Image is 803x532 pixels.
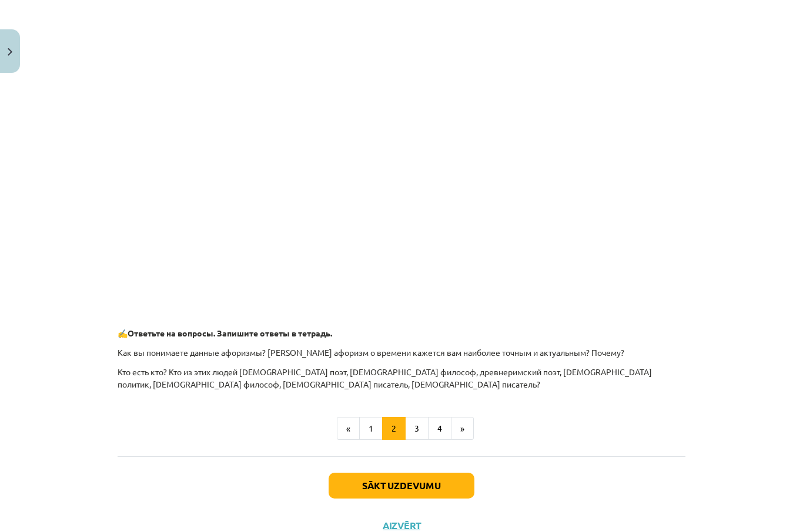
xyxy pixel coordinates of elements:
[379,520,424,531] button: Aizvērt
[337,417,360,440] button: «
[451,417,474,440] button: »
[118,417,685,440] nav: Page navigation example
[405,417,429,440] button: 3
[128,328,332,338] strong: Ответьте на вопросы. Запишите ответы в тетрадь.
[118,315,685,339] p: ✍️
[428,417,451,440] button: 4
[329,473,474,499] button: Sākt uzdevumu
[359,417,383,440] button: 1
[8,48,12,56] img: icon-close-lesson-0947bae3869378f0d4975bcd49f059093ad1ed9edebbc8119c70593378902aed.svg
[382,417,406,440] button: 2
[118,366,685,390] p: Кто есть кто? Кто из этих людей [DEMOGRAPHIC_DATA] поэт, [DEMOGRAPHIC_DATA] философ, древнеримски...
[118,346,685,359] p: Как вы понимаете данные афоризмы? [PERSON_NAME] афоризм о времени кажется вам наиболее точным и а...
